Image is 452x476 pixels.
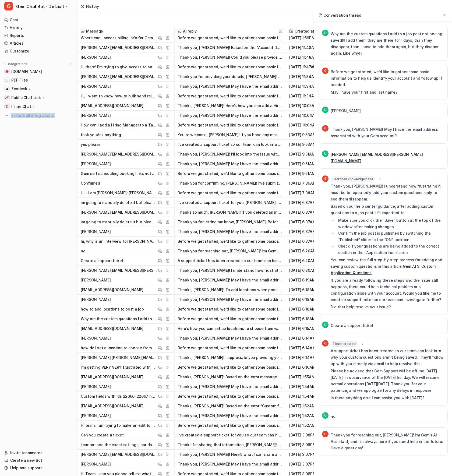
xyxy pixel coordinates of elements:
a: status.gem.com[DOMAIN_NAME] [2,68,75,75]
span: [DATE] 6:18AM [288,314,332,324]
span: [DATE] 1:56PM [288,33,332,43]
span: G [322,68,329,74]
img: menu_add.svg [68,62,72,66]
p: [EMAIL_ADDRESS][DOMAIN_NAME] [81,372,143,382]
span: Created at [288,26,332,36]
p: [EMAIL_ADDRESS][DOMAIN_NAME] [81,401,143,411]
p: Custom fields with ids 22666, 22667 not found [81,392,157,401]
button: Thank you, [PERSON_NAME]! Could you please provide the email address associated with your Gem acc... [178,52,282,62]
button: Before we get started, we’d like to gather some basic information to help us identify your accoun... [178,169,282,178]
a: Explore all integrations [2,112,75,119]
button: Before we get started, we’d like to gather some basic information to help us identify your accoun... [178,33,282,43]
span: [DATE] 11:47AM [288,62,332,72]
a: Invite teammates [2,449,75,457]
span: [DATE] 3:08PM [288,430,332,440]
li: Confirm the job post is published by switching the “Published” slider to the “ON” position. [337,230,444,243]
span: [DATE] 1:55AM [288,372,332,382]
span: [DATE] 1:52AM [288,421,332,430]
span: [DATE] 7:38AM [288,188,332,198]
span: Searched knowledge base [331,177,375,182]
span: [DATE] 9:53AM [288,130,332,140]
span: [DATE] 6:18AM [288,285,332,295]
button: Before we get started, we’d like to gather some basic information to help us identify your accoun... [178,237,282,246]
a: Help and support [2,464,75,472]
span: G [322,175,329,182]
button: Before we get started, we’d like to gather some basic information to help us identify your accoun... [178,188,282,198]
p: Thank you for reaching out, [PERSON_NAME]! I’m Gem’s AI Assistant, and I’m always here if you nee... [331,432,444,451]
span: [DATE] 9:53AM [288,140,332,149]
p: You can review the full step-by-step process for adding and saving custom questions in this artic... [331,257,444,276]
p: Based on our help center guidance, after adding custom questions to a job post, it’s important to: [331,203,444,216]
p: Where can i access billing info for Gem? how much we are paying per seat, etc...? [81,33,157,43]
span: [DOMAIN_NAME] [11,69,42,74]
p: [PERSON_NAME] [81,295,111,304]
button: Thank you, [PERSON_NAME]! May I have the email address associated with your Gem account? [178,159,282,169]
button: Integrations [2,61,29,67]
p: thnk youAsk anything [81,130,121,140]
span: [DATE] 6:19AM [288,275,332,285]
img: Public Chat Link [5,96,9,99]
span: [DATE] 11:34AM [288,82,332,91]
span: [DATE] 1:52AM [288,401,332,411]
p: Thank you, [PERSON_NAME]! May I have the email address associated with your Gem account? [331,126,444,139]
button: Before we get started, we’d like to gather some basic information to help us identify your accoun... [178,343,282,353]
a: Gem ATS: Custom Application Questions [331,264,436,275]
span: [DATE] 9:51AM [288,149,332,159]
button: Before we get started, we’d like to gather some basic information to help us identify your accoun... [178,91,282,101]
span: [DATE] 1:52AM [288,411,332,421]
button: Thank you for reaching out, [PERSON_NAME]! I’m Gem’s AI Assistant, and I’m always here if you nee... [178,246,282,256]
span: G [322,125,329,132]
p: Create a support ticket. [331,322,374,329]
p: [PERSON_NAME] [81,52,111,62]
p: im going to manually delete it but please open a ticket Ask anything [81,198,157,207]
p: Why are the custom questions I add to a job post not beeing saved!!! I add them, they are there f... [81,314,157,324]
li: Check if your questions are being added to the correct section in the “Application form” area. [337,243,444,256]
button: Thanks, [PERSON_NAME]! To add locations when posting a job in [GEOGRAPHIC_DATA], follow these ste... [178,285,282,295]
span: [DATE] 7:39AM [288,178,332,188]
span: G [322,340,329,347]
p: how to add locations to post a job [81,304,144,314]
p: Did that help resolve your issue? [331,304,444,310]
img: Zendesk [5,87,9,90]
button: Thanks, [PERSON_NAME]! I appreciate you providing your information. I understand how frustrating ... [178,353,282,362]
span: [DATE] 11:34AM [288,72,332,82]
a: Chat [2,16,75,24]
button: Thank you, [PERSON_NAME]! Based on the "Account Deprovisioned" error your employee is seeing, it ... [178,43,282,52]
a: [PERSON_NAME][EMAIL_ADDRESS][PERSON_NAME][DOMAIN_NAME] [331,152,423,163]
p: [PERSON_NAME] [81,227,111,237]
button: Thank you for letting me know, [PERSON_NAME]. Before I create a support ticket, can you please co... [178,217,282,227]
img: explore all integrations [4,113,10,118]
button: Thank you, [PERSON_NAME]! I understand how frustrating it must be to repeatedly add your custom q... [178,266,282,275]
p: Confirmed [81,178,100,188]
button: Before we get started, we’d like to gather some basic information to help us identify your accoun... [178,392,282,401]
p: [PERSON_NAME] [81,382,111,392]
span: Gem Chat Bot - Default [16,3,64,10]
span: [DATE] 6:20AM [288,256,332,266]
button: Thanks so much, [PERSON_NAME]! If you deleted an interview in the scheduler but it’s still showin... [178,207,282,217]
span: PDF Files [11,77,28,83]
li: Make sure you click the “Save” button at the top of the window after making changes. [337,217,444,230]
button: Thank you, [PERSON_NAME]! Here’s what I can share about message sending limits in [GEOGRAPHIC_DAT... [178,450,282,459]
a: Articles [2,40,75,47]
span: Explore all integrations [11,111,73,120]
button: Before we get started, we’d like to gather some basic information to help us identify your accoun... [178,314,282,324]
img: expand menu [3,62,7,66]
span: G [4,2,13,10]
button: Thank you, [PERSON_NAME]! I’ll look into the issue with [PERSON_NAME] self-scheduling booking lin... [178,149,282,159]
p: [PERSON_NAME] [PERSON_NAME][EMAIL_ADDRESS][PERSON_NAME][DOMAIN_NAME] [81,353,157,362]
button: Thank you, [PERSON_NAME]! May I have the email address associated with your Gem account? [178,82,282,91]
span: [DATE] 6:14AM [288,333,332,343]
span: [DATE] 6:15AM [288,324,332,333]
p: How can I add a Hiring Manager to a Talent Pipeline for her role? [81,120,157,130]
button: I've created a support ticket so our team can look into why [PERSON_NAME] self-scheduling booking... [178,140,282,149]
p: hi, why is an interview for [PERSON_NAME] still on my calendar? i deleted it in the scheduler [81,237,157,246]
span: [DATE] 10:05AM [288,101,332,111]
p: Hi team, I am trying to make an edit to a job in Gem ATS that is currently in draft mode, and am ... [81,421,157,430]
button: Thanks, [PERSON_NAME]! Based on the error message about custom fields with IDs 22666 and 22667 no... [178,372,282,382]
p: [PERSON_NAME] [81,459,111,469]
img: status.gem.com [5,70,9,73]
p: im going to manually delete it but please open a ticket Ask anything [81,217,157,227]
span: [DATE] 3:07PM [288,450,332,459]
button: Thank you, [PERSON_NAME]! May I have the email address associated with your Gem account? [178,333,282,343]
button: Thanks, [PERSON_NAME]! Here’s how you can add a Hiring Manager to a Talent Pipeline for a specifi... [178,101,282,111]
